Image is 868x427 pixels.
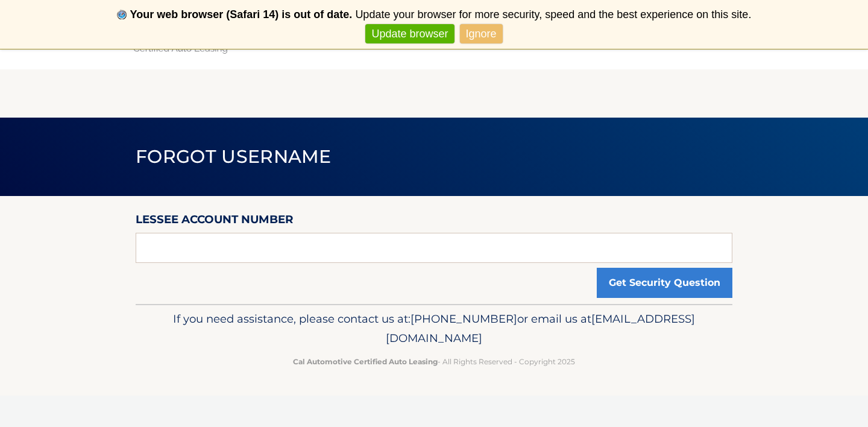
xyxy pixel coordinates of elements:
label: Lessee Account Number [136,210,294,233]
span: [PHONE_NUMBER] [410,312,517,326]
b: Your web browser (Safari 14) is out of date. [130,8,353,21]
strong: Cal Automotive Certified Auto Leasing [293,357,438,366]
p: If you need assistance, please contact us at: or email us at [143,309,725,348]
a: Ignore [460,24,503,44]
a: Update browser [365,24,454,44]
span: Forgot Username [136,145,332,168]
p: - All Rights Reserved - Copyright 2025 [143,355,725,368]
span: [EMAIL_ADDRESS][DOMAIN_NAME] [386,312,695,345]
button: Get Security Question [597,268,732,298]
span: Update your browser for more security, speed and the best experience on this site. [355,8,751,21]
